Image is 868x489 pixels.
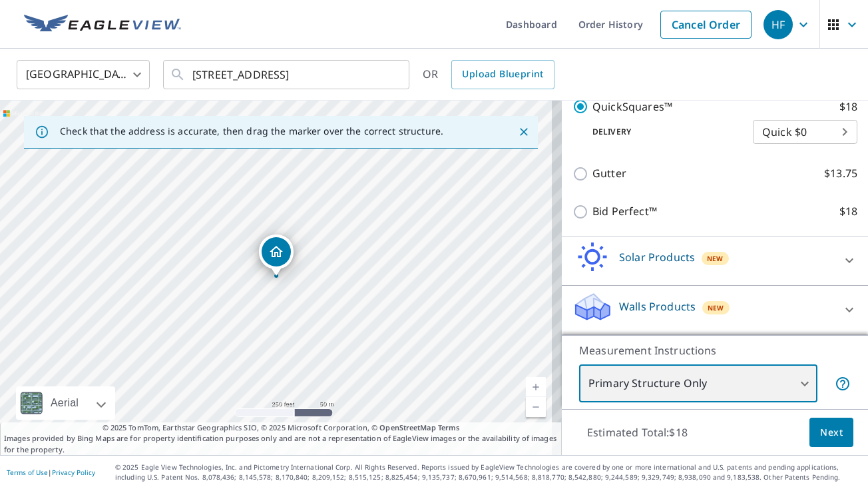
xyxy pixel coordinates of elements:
span: Your report will include only the primary structure on the property. For example, a detached gara... [835,376,851,392]
p: $18 [839,99,857,115]
a: Privacy Policy [52,468,95,477]
p: Walls Products [619,298,696,314]
p: Estimated Total: $18 [576,418,698,447]
div: OR [423,60,554,89]
p: $18 [839,203,857,220]
span: © 2025 TomTom, Earthstar Geographics SIO, © 2025 Microsoft Corporation, © [103,422,460,434]
div: Primary Structure Only [579,365,817,402]
p: $13.75 [824,165,857,182]
p: Measurement Instructions [579,342,851,358]
img: EV Logo [24,15,181,35]
a: Upload Blueprint [451,60,554,89]
button: Close [515,123,533,141]
p: Bid Perfect™ [592,203,657,220]
a: OpenStreetMap [379,422,435,432]
a: Terms [438,422,460,432]
a: Current Level 17, Zoom Out [526,397,546,417]
span: Upload Blueprint [462,66,543,83]
p: Check that the address is accurate, then drag the marker over the correct structure. [60,125,443,137]
div: Walls ProductsNew [572,291,857,329]
p: QuickSquares™ [592,99,672,115]
span: Next [820,424,843,441]
p: | [7,468,95,476]
p: © 2025 Eagle View Technologies, Inc. and Pictometry International Corp. All Rights Reserved. Repo... [115,462,861,482]
div: Dropped pin, building 1, Residential property, 7141 Manlius Center Rd East Syracuse, NY 13057 [259,235,294,276]
div: HF [763,10,793,39]
div: Aerial [47,386,83,420]
div: [GEOGRAPHIC_DATA] [17,56,150,93]
p: Delivery [572,126,753,138]
button: Next [809,418,853,448]
span: New [708,302,724,313]
a: Cancel Order [660,11,752,39]
input: Search by address or latitude-longitude [192,56,382,93]
span: New [707,253,724,264]
a: Current Level 17, Zoom In [526,377,546,397]
p: Solar Products [619,249,695,265]
p: Gutter [592,165,626,182]
div: Solar ProductsNew [572,242,857,280]
div: Quick $0 [753,113,857,151]
div: Aerial [16,386,115,420]
a: Terms of Use [7,468,48,477]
